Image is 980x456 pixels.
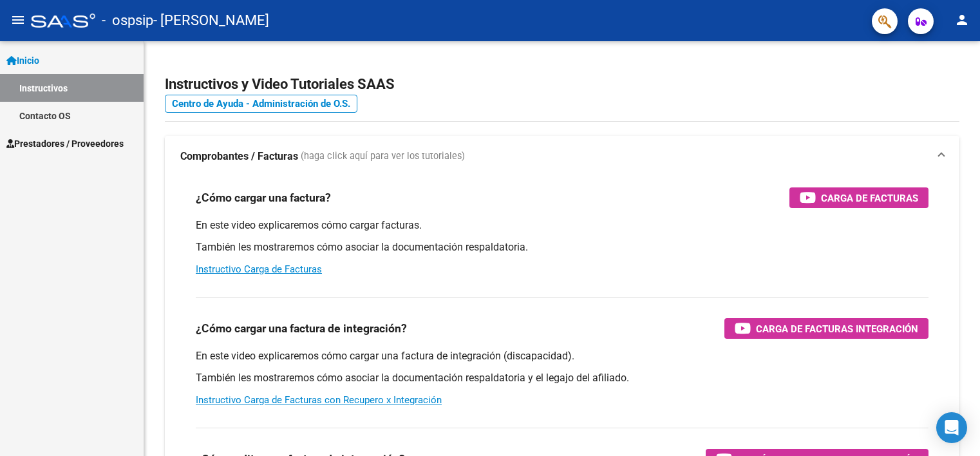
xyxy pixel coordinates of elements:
[153,6,269,35] span: - [PERSON_NAME]
[196,263,322,275] a: Instructivo Carga de Facturas
[180,149,298,164] strong: Comprobantes / Facturas
[6,137,124,151] span: Prestadores / Proveedores
[936,412,967,443] div: Open Intercom Messenger
[10,12,26,28] mat-icon: menu
[821,190,918,206] span: Carga de Facturas
[756,321,918,337] span: Carga de Facturas Integración
[196,218,928,233] p: En este video explicaremos cómo cargar facturas.
[165,95,357,113] a: Centro de Ayuda - Administración de O.S.
[954,12,970,28] mat-icon: person
[196,394,442,406] a: Instructivo Carga de Facturas con Recupero x Integración
[196,349,928,363] p: En este video explicaremos cómo cargar una factura de integración (discapacidad).
[102,6,153,35] span: - ospsip
[789,187,928,208] button: Carga de Facturas
[196,371,928,385] p: También les mostraremos cómo asociar la documentación respaldatoria y el legajo del afiliado.
[165,72,959,97] h2: Instructivos y Video Tutoriales SAAS
[196,240,928,254] p: También les mostraremos cómo asociar la documentación respaldatoria.
[196,189,331,207] h3: ¿Cómo cargar una factura?
[6,53,39,68] span: Inicio
[724,318,928,339] button: Carga de Facturas Integración
[301,149,465,164] span: (haga click aquí para ver los tutoriales)
[165,136,959,177] mat-expansion-panel-header: Comprobantes / Facturas (haga click aquí para ver los tutoriales)
[196,319,407,337] h3: ¿Cómo cargar una factura de integración?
